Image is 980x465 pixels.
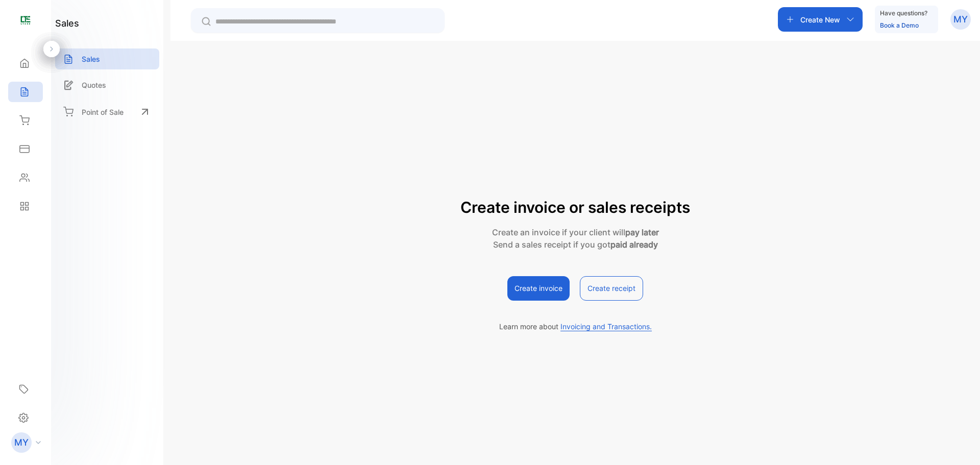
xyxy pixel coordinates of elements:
[880,21,919,29] a: Book a Demo
[580,276,643,301] button: Create receipt
[560,322,652,331] span: Invoicing and Transactions.
[460,226,690,238] p: Create an invoice if your client will
[55,16,79,30] h1: sales
[55,48,159,69] a: Sales
[82,54,100,64] p: Sales
[778,7,863,32] button: Create New
[460,238,690,251] p: Send a sales receipt if you got
[880,8,927,18] p: Have questions?
[507,276,570,301] button: Create invoice
[800,14,840,25] p: Create New
[610,239,658,250] strong: paid already
[18,13,33,29] img: logo
[82,107,124,117] p: Point of Sale
[14,436,29,449] p: MY
[953,13,968,26] p: MY
[55,75,159,95] a: Quotes
[82,80,106,90] p: Quotes
[950,7,971,32] button: MY
[55,101,159,123] a: Point of Sale
[499,321,652,332] p: Learn more about
[460,196,690,219] p: Create invoice or sales receipts
[625,227,659,237] strong: pay later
